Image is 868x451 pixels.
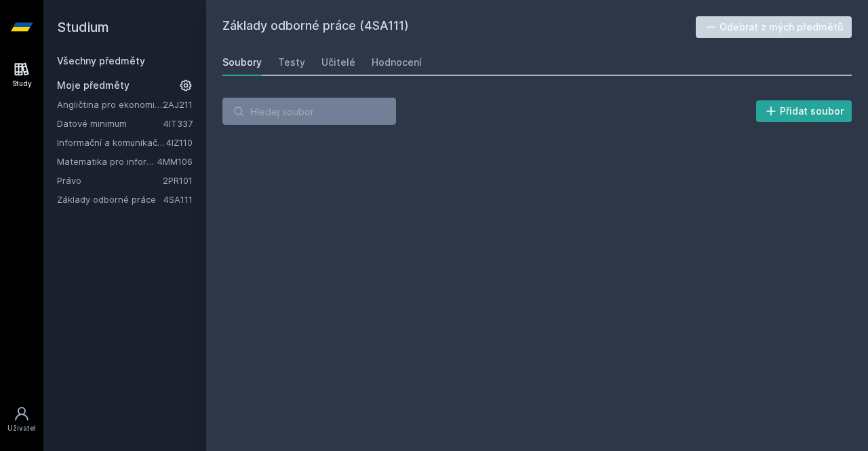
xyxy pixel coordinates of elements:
a: 2PR101 [163,175,193,186]
a: Učitelé [321,49,355,76]
a: Uživatel [3,399,41,440]
div: Učitelé [321,56,355,69]
span: Moje předměty [57,79,130,92]
a: 4SA111 [163,194,193,205]
div: Soubory [222,56,262,69]
button: Přidat soubor [756,100,852,122]
a: Datové minimum [57,117,163,130]
input: Hledej soubor [222,98,396,125]
a: Testy [278,49,305,76]
div: Study [12,79,32,89]
h2: Základy odborné práce (4SA111) [222,16,696,38]
a: Angličtina pro ekonomická studia 1 (B2/C1) [57,98,163,111]
a: Soubory [222,49,262,76]
a: 4MM106 [157,156,193,167]
a: 4IT337 [163,118,193,129]
a: 2AJ211 [163,99,193,110]
div: Testy [278,56,305,69]
a: Hodnocení [372,49,422,76]
div: Uživatel [7,423,36,433]
a: Všechny předměty [57,55,145,66]
a: Právo [57,174,163,187]
a: Informační a komunikační technologie [57,136,166,149]
a: Základy odborné práce [57,193,163,206]
div: Hodnocení [372,56,422,69]
a: 4IZ110 [166,137,193,148]
a: Study [3,54,41,96]
a: Matematika pro informatiky [57,155,157,168]
button: Odebrat z mých předmětů [696,16,852,38]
